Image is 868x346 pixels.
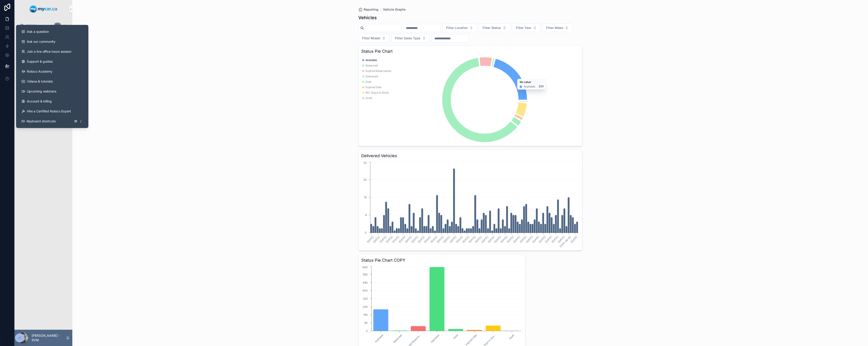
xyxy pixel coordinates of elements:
span: 90+ Days In Stock [366,91,389,95]
tspan: 32 [363,161,367,164]
tspan: 560 [363,273,368,276]
text: [DATE] [373,235,381,244]
a: Ask our community [18,37,87,47]
span: Ask our community [27,39,55,44]
button: Select Button [512,24,540,32]
text: [DATE] [443,235,451,244]
text: [DATE] [525,235,533,244]
span: Available [366,58,377,62]
text: [DATE] [500,235,508,244]
tspan: 160 [363,313,368,316]
button: Select Button [442,24,477,32]
span: Expired Sale [366,85,382,89]
span: Filter Status [483,26,501,30]
text: [DATE] [430,235,438,244]
span: Sold [366,80,371,84]
tspan: 640 [363,265,368,269]
span: Filter Sales Type [395,36,420,40]
span: Reserved [366,64,378,67]
tspan: 8 [365,213,367,217]
tspan: 320 [363,297,368,300]
span: Ask a question [27,29,49,34]
a: Account & billing [18,96,87,106]
text: [DATE] [468,235,476,244]
text: [DATE] [449,235,457,244]
tspan: 0 [365,231,367,234]
button: Select Button [542,24,572,32]
a: Videos & tutorials [18,76,87,86]
text: [DATE] [379,235,387,244]
a: Vehicle Graphs [383,7,406,12]
text: [DATE] [366,235,374,244]
text: [DATE] [392,235,400,244]
h1: Vehicles [358,14,377,21]
button: Keyboard shortcuts/ [18,116,87,126]
tspan: 400 [362,289,368,292]
tspan: 80 [364,321,368,325]
span: Account & billing [27,99,52,104]
div: 351 [54,23,61,28]
a: Vehicles351 [17,21,70,29]
text: [DATE] [487,235,495,244]
text: [DATE] [417,235,425,244]
a: Join a live office hours session [18,47,87,57]
text: [DATE] [532,235,540,244]
text: [DATE] [462,235,470,244]
text: [DATE] [398,235,406,244]
span: Noloco Academy [27,69,52,74]
span: / [79,119,83,123]
span: Videos & tutorials [27,79,53,84]
h3: Delivered Vehicles [361,153,579,159]
span: Filter Location [446,26,468,30]
button: Select Button [358,34,389,43]
tspan: 240 [363,305,368,308]
span: Upcoming webinars [27,89,56,94]
tspan: 0 [366,329,368,333]
text: [DATE] [544,235,552,244]
span: Delivered [366,75,378,78]
text: Sold [453,334,459,340]
img: App logo [30,5,57,13]
text: [DATE] [493,235,502,244]
span: Filter Model [362,36,380,40]
tspan: 16 [364,196,367,199]
span: Filter Make [546,26,563,30]
tspan: 24 [363,178,367,181]
text: [DATE] [436,235,444,244]
tspan: 480 [363,281,368,284]
text: [DATE] [481,235,489,244]
button: Ask a question [18,27,87,37]
text: Reserved [393,334,403,344]
a: Reporting [358,7,378,12]
text: Delivered [430,334,440,344]
text: Available [374,334,384,343]
div: scrollable content [14,18,72,99]
span: Vehicles [26,24,37,27]
span: Hire a Certified Noloco Expert [27,109,71,114]
p: [PERSON_NAME] - RVM [32,333,66,342]
button: Select Button [391,34,430,43]
button: Hire a Certified Noloco Expert [18,106,87,116]
text: [DATE] [506,235,514,244]
a: Upcoming webinars [18,86,87,96]
text: [DATE] [512,235,521,244]
span: Support & guides [27,59,53,64]
text: [DATE] [404,235,413,244]
button: Select Button [479,24,510,32]
text: [DATE] [455,235,463,244]
text: [DATE] [385,235,393,244]
text: [DATE] [411,235,419,244]
text: [DATE] [557,235,565,244]
text: [DATE] [519,235,527,244]
text: 2025-09-02 [559,235,572,248]
text: [DATE] [423,235,432,244]
h3: Status Pie Chart [361,48,579,55]
span: Filter Year [516,26,531,30]
text: [DATE] [551,235,559,244]
text: [DATE] [538,235,546,244]
text: [DATE] [474,235,482,244]
text: Draft [508,334,515,340]
span: Draft [366,96,372,100]
span: Reporting [364,7,378,12]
